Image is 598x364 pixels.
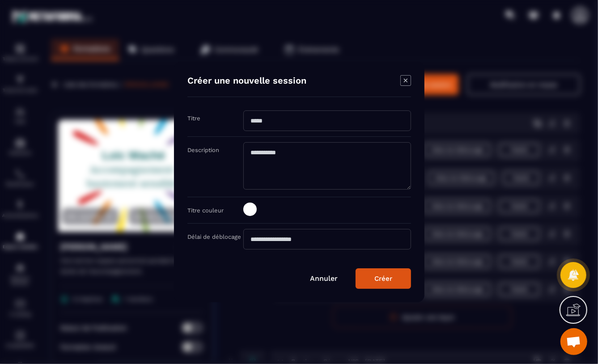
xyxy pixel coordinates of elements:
[187,75,306,88] h4: Créer une nouvelle session
[310,274,338,283] a: Annuler
[187,115,200,122] label: Titre
[374,275,392,283] div: Créer
[187,233,241,240] label: Délai de déblocage
[560,328,587,355] a: Ouvrir le chat
[356,268,411,289] button: Créer
[187,207,224,214] label: Titre couleur
[187,147,219,153] label: Description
